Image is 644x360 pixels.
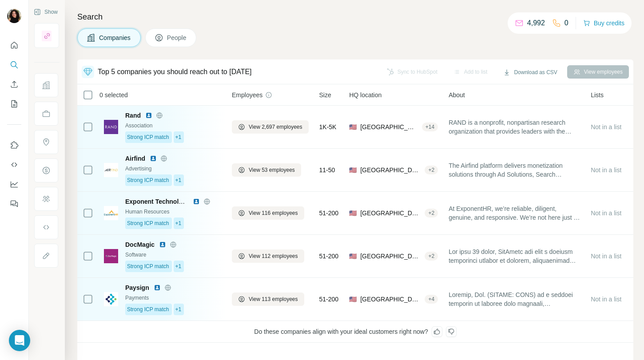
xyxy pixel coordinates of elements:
span: 11-50 [319,166,335,174]
button: Dashboard [7,176,21,192]
div: Advertising [125,165,221,173]
div: Payments [125,294,221,302]
span: View 112 employees [249,252,298,260]
span: +1 [175,262,182,270]
span: Not in a list [591,166,621,174]
button: My lists [7,96,21,112]
button: Download as CSV [497,66,563,79]
button: Enrich CSV [7,76,21,92]
div: + 2 [425,166,438,174]
div: + 2 [425,209,438,217]
p: 0 [564,18,568,28]
button: Buy credits [583,17,624,29]
span: About [449,91,465,99]
span: Employees [232,91,262,99]
span: 🇺🇸 [349,209,357,218]
img: Logo of Exponent Technologies [104,206,118,220]
img: Logo of Paysign [104,292,118,306]
span: 🇺🇸 [349,123,357,131]
img: LinkedIn logo [145,112,152,119]
span: Strong ICP match [127,176,169,184]
div: Do these companies align with your ideal customers right now? [77,321,633,343]
span: Not in a list [591,253,621,260]
span: View 2,697 employees [249,123,302,131]
img: LinkedIn logo [150,155,157,162]
span: View 113 employees [249,295,298,303]
img: Logo of Rand [104,120,118,134]
span: 1K-5K [319,123,337,131]
div: + 4 [425,295,438,303]
span: Strong ICP match [127,262,169,270]
span: Lor ipsu 39 dolor, SitAmetc adi elit s doeiusm temporinci utlabor et dolorem, aliquaenimadmin ven... [449,247,580,265]
span: View 116 employees [249,209,298,217]
span: +1 [175,176,182,184]
span: Not in a list [591,296,621,303]
p: 4,992 [527,18,545,28]
div: Software [125,251,221,259]
div: + 2 [425,252,438,260]
div: Association [125,122,221,130]
span: Lists [591,91,604,99]
span: At ExponentHR, we’re reliable, diligent, genuine, and responsive. We’re not here just to provide ... [449,204,580,222]
span: Companies [99,33,131,42]
button: View 112 employees [232,249,304,263]
span: Not in a list [591,123,621,131]
img: Logo of Airfind [104,163,118,177]
button: View 116 employees [232,206,304,220]
span: Not in a list [591,210,621,217]
span: Exponent Technologies [125,198,195,205]
span: [GEOGRAPHIC_DATA], [US_STATE] [360,295,421,304]
span: 🇺🇸 [349,166,357,174]
span: 51-200 [319,295,339,304]
button: Quick start [7,37,21,53]
span: 51-200 [319,209,339,218]
div: Open Intercom Messenger [9,330,30,351]
span: Airfind [125,154,145,163]
span: +1 [175,305,182,313]
span: 51-200 [319,252,339,261]
span: [GEOGRAPHIC_DATA], [US_STATE] [360,252,421,261]
span: People [167,33,187,42]
button: View 2,697 employees [232,120,309,134]
span: [GEOGRAPHIC_DATA], [US_STATE] [360,123,418,131]
img: Logo of DocMagic [104,249,118,263]
button: Use Surfe on LinkedIn [7,137,21,153]
div: Human Resources [125,208,221,216]
button: Show [28,5,64,19]
span: Size [319,91,331,99]
h4: Search [77,11,633,23]
span: Paysign [125,283,149,292]
button: Use Surfe API [7,157,21,173]
span: Rand [125,111,141,120]
span: RAND is a nonprofit, nonpartisan research organization that provides leaders with the information... [449,118,580,136]
span: 0 selected [99,91,128,99]
span: [GEOGRAPHIC_DATA], [US_STATE] [360,166,421,174]
span: The Airfind platform delivers monetization solutions through Ad Solutions, Search Solutions, and ... [449,161,580,179]
img: LinkedIn logo [193,198,200,205]
span: Strong ICP match [127,133,169,141]
img: Avatar [7,9,21,23]
div: + 14 [422,123,438,131]
span: [GEOGRAPHIC_DATA], [US_STATE] [360,209,421,218]
button: Feedback [7,196,21,212]
span: Strong ICP match [127,219,169,227]
img: LinkedIn logo [159,241,166,248]
span: DocMagic [125,240,155,249]
button: Search [7,57,21,73]
img: LinkedIn logo [154,284,161,291]
span: Strong ICP match [127,305,169,313]
span: 🇺🇸 [349,295,357,304]
span: +1 [175,219,182,227]
span: View 53 employees [249,166,295,174]
span: Loremip, Dol. (SITAME: CONS) ad e seddoei temporin ut laboree dolo magnaali, enimadminimve quisno... [449,290,580,308]
span: 🇺🇸 [349,252,357,261]
span: +1 [175,133,182,141]
button: View 113 employees [232,293,304,306]
span: HQ location [349,91,382,99]
div: Top 5 companies you should reach out to [DATE] [98,67,252,77]
button: View 53 employees [232,163,301,177]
